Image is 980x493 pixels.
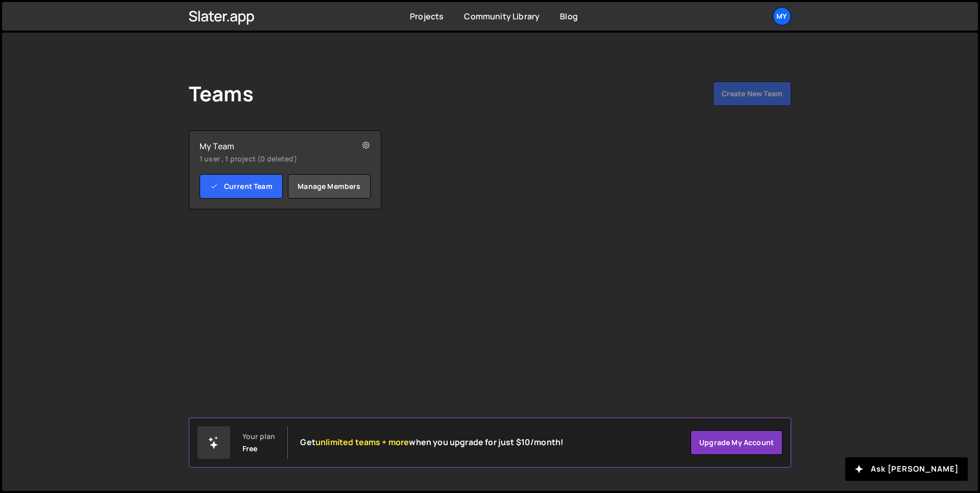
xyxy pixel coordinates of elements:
[560,11,578,22] a: Blog
[773,7,791,25] a: My
[242,445,258,453] div: Free
[410,11,444,22] a: Projects
[189,81,254,106] h1: Teams
[315,436,409,448] span: unlimited teams + more
[200,141,340,151] h2: My Team
[242,432,275,441] div: Your plan
[691,430,782,455] a: Upgrade my account
[200,154,340,164] small: 1 user , 1 project (0 deleted)
[300,437,563,447] h2: Get when you upgrade for just $10/month!
[845,457,968,481] button: Ask [PERSON_NAME]
[464,11,540,22] a: Community Library
[200,174,283,199] a: Current Team
[288,174,371,199] a: Manage members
